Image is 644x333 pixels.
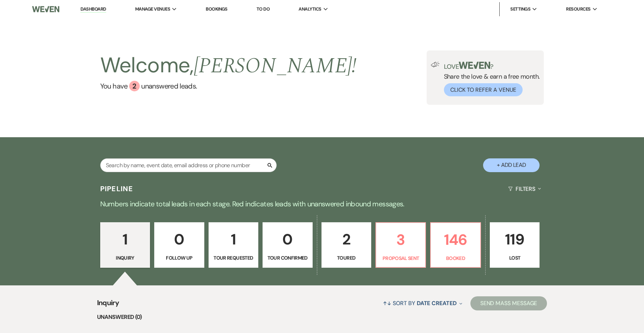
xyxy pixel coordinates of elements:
a: 0Follow Up [154,222,204,268]
h3: Pipeline [100,184,133,194]
span: Settings [510,6,530,13]
p: Proposal Sent [380,254,421,262]
p: Booked [435,254,476,262]
button: Sort By Date Created [380,294,465,313]
a: 1Tour Requested [209,222,258,268]
input: Search by name, event date, email address or phone number [100,158,277,172]
a: You have 2 unanswered leads. [100,81,357,91]
img: weven-logo-green.svg [459,62,490,69]
span: Analytics [299,6,321,13]
a: 3Proposal Sent [375,222,426,268]
p: 119 [494,228,535,251]
span: [PERSON_NAME] ! [194,50,357,82]
p: Follow Up [159,254,199,262]
span: Resources [566,6,590,13]
p: Lost [494,254,535,262]
p: Toured [326,254,367,262]
a: To Do [257,6,270,12]
img: Weven Logo [32,2,59,17]
span: ↑↓ [383,299,391,307]
p: 0 [267,228,308,251]
div: 2 [129,81,140,91]
a: 0Tour Confirmed [263,222,312,268]
button: Send Mass Message [470,296,547,310]
p: Tour Requested [213,254,254,262]
li: Unanswered (0) [97,313,547,322]
p: 2 [326,228,367,251]
p: 1 [105,228,145,251]
p: 146 [435,228,476,252]
p: Inquiry [105,254,145,262]
button: Filters [505,180,544,198]
img: loud-speaker-illustration.svg [431,62,440,67]
a: 1Inquiry [100,222,150,268]
h2: Welcome, [100,50,357,81]
button: + Add Lead [483,158,540,172]
p: 1 [213,228,254,251]
p: Tour Confirmed [267,254,308,262]
a: Dashboard [80,6,106,13]
button: Click to Refer a Venue [444,83,523,96]
p: 0 [159,228,199,251]
span: Manage Venues [135,6,170,13]
a: 146Booked [430,222,481,268]
div: Share the love & earn a free month. [440,62,540,96]
span: Inquiry [97,297,119,313]
a: 2Toured [321,222,371,268]
a: 119Lost [490,222,540,268]
p: Numbers indicate total leads in each stage. Red indicates leads with unanswered inbound messages. [68,198,576,210]
p: 3 [380,228,421,252]
a: Bookings [206,6,228,12]
p: Love ? [444,62,540,70]
span: Date Created [417,299,457,307]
